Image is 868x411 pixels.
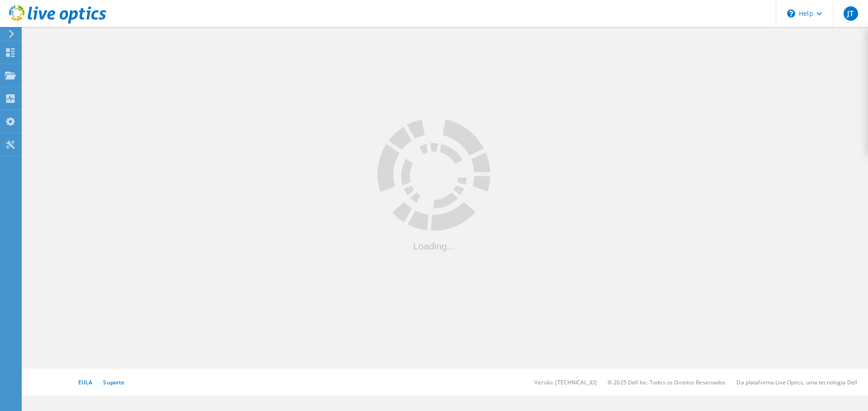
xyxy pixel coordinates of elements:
span: JT [847,10,854,17]
a: Suporte [103,379,124,386]
svg: \n [787,9,795,18]
a: Live Optics Dashboard [9,19,106,25]
li: Da plataforma Live Optics, uma tecnologia Dell [736,379,857,386]
li: Versão: [TECHNICAL_ID] [534,379,597,386]
div: Loading... [377,241,491,250]
a: EULA [78,379,92,386]
li: © 2025 Dell Inc. Todos os Direitos Reservados [608,379,726,386]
